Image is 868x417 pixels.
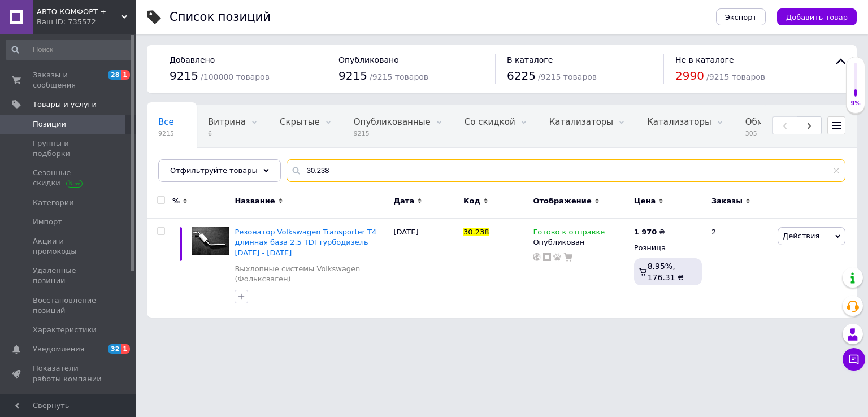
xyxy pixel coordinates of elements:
[280,117,320,127] span: Скрытые
[33,236,105,257] span: Акции и промокоды
[465,117,515,127] span: Со скидкой
[287,159,845,182] input: Поиск по названию позиции, артикулу и поисковым запросам
[706,72,765,81] span: / 9215 товаров
[338,55,399,64] span: Опубликовано
[170,166,258,175] span: Отфильтруйте товары
[533,196,591,206] span: Отображение
[783,232,819,240] span: Действия
[777,8,857,25] button: Добавить товар
[394,196,415,206] span: Дата
[370,72,428,81] span: / 9215 товаров
[192,227,229,255] img: Резонатор Volkswagen Transporter T4 длинная база 2.5 TDI турбодизель 1996 - 2003 гг
[158,117,174,127] span: Все
[158,160,207,170] span: Polmostrow
[33,70,105,90] span: Заказы и сообщения
[533,237,628,247] div: Опубликован
[33,217,62,227] span: Импорт
[33,198,74,208] span: Категории
[705,219,775,318] div: 2
[208,117,246,127] span: Витрина
[507,69,536,82] span: 6225
[533,228,605,240] span: Готово к отправке
[716,8,766,25] button: Экспорт
[208,129,246,138] span: 6
[549,117,614,127] span: Катализаторы
[843,348,865,371] button: Чат с покупателем
[235,196,275,206] span: Название
[33,344,84,354] span: Уведомления
[647,117,711,127] span: Катализаторы
[354,129,431,138] span: 9215
[634,228,657,236] b: 1 970
[33,266,105,286] span: Удаленные позиции
[725,13,757,21] span: Экспорт
[675,55,734,64] span: Не в каталоге
[235,264,388,284] a: Выхлопные системы Volkswagen (Фольксваген)
[711,196,743,206] span: Заказы
[463,228,489,236] span: 30.238
[745,117,862,127] span: Обманки (проставки, эм...
[634,243,702,253] div: Розница
[786,13,848,21] span: Добавить товар
[158,129,174,138] span: 9215
[354,117,431,127] span: Опубликованные
[33,99,97,110] span: Товары и услуги
[201,72,270,81] span: / 100000 товаров
[33,393,105,414] span: Панель управления
[172,196,180,206] span: %
[463,196,480,206] span: Код
[235,228,376,257] a: Резонатор Volkswagen Transporter T4 длинная база 2.5 TDI турбодизель [DATE] - [DATE]
[33,325,97,335] span: Характеристики
[391,219,461,318] div: [DATE]
[170,55,215,64] span: Добавлено
[538,72,597,81] span: / 9215 товаров
[634,196,656,206] span: Цена
[745,129,862,138] span: 305
[634,227,665,237] div: ₴
[648,262,684,282] span: 8.95%, 176.31 ₴
[170,69,198,82] span: 9215
[33,168,105,188] span: Сезонные скидки
[108,344,121,354] span: 32
[6,40,133,60] input: Поиск
[33,296,105,316] span: Восстановление позиций
[33,363,105,384] span: Показатели работы компании
[507,55,553,64] span: В каталоге
[33,138,105,159] span: Группы и подборки
[108,70,121,80] span: 28
[121,344,130,354] span: 1
[170,11,271,23] div: Список позиций
[37,17,136,27] div: Ваш ID: 735572
[37,7,121,17] span: АВТО КОМФОРТ +
[675,69,704,82] span: 2990
[338,69,367,82] span: 9215
[33,119,66,129] span: Позиции
[121,70,130,80] span: 1
[847,99,865,107] div: 9%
